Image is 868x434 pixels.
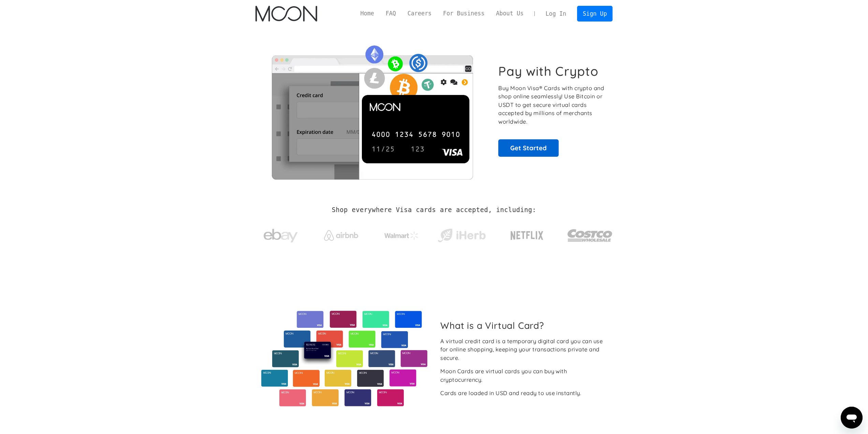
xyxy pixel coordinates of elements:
img: Walmart [384,232,418,240]
a: Careers [402,9,437,18]
img: Costco [567,223,613,248]
img: Netflix [510,227,544,244]
a: For Business [437,9,490,18]
img: Moon Cards let you spend your crypto anywhere Visa is accepted. [255,41,489,179]
a: Get Started [498,139,559,156]
a: Walmart [376,225,427,243]
img: Airbnb [324,230,358,241]
a: Log In [540,6,572,21]
a: Netflix [497,220,558,248]
img: ebay [264,225,298,247]
img: Virtual cards from Moon [260,311,428,406]
div: Moon Cards are virtual cards you can buy with cryptocurrency. [440,367,607,384]
img: iHerb [436,227,487,244]
a: Costco [567,216,613,252]
a: Airbnb [315,223,366,244]
a: About Us [490,9,529,18]
h2: Shop everywhere Visa cards are accepted, including: [332,206,536,214]
a: ebay [255,218,306,250]
a: Home [355,9,380,18]
a: FAQ [380,9,402,18]
a: home [255,6,317,22]
iframe: Botón para iniciar la ventana de mensajería [841,407,863,429]
h2: What is a Virtual Card? [440,320,607,331]
img: Moon Logo [255,6,317,22]
p: Buy Moon Visa® Cards with crypto and shop online seamlessly! Use Bitcoin or USDT to get secure vi... [498,84,605,126]
div: A virtual credit card is a temporary digital card you can use for online shopping, keeping your t... [440,337,607,362]
a: Sign Up [577,6,613,21]
h1: Pay with Crypto [498,64,599,79]
div: Cards are loaded in USD and ready to use instantly. [440,389,581,397]
a: iHerb [436,220,487,248]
